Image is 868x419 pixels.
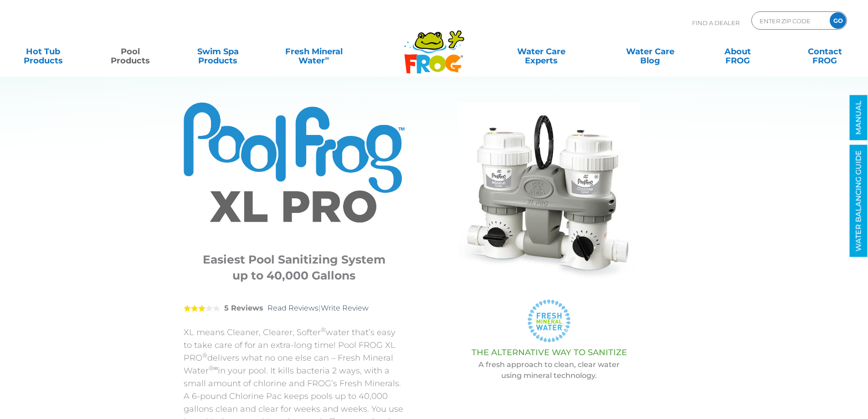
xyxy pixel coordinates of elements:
sup: ® [321,326,326,333]
p: Find A Dealer [692,11,740,34]
a: Water CareExperts [486,42,596,61]
sup: ®∞ [209,364,218,372]
p: A fresh approach to clean, clear water using mineral technology. [427,359,671,381]
img: Product Logo [184,103,405,236]
a: Fresh MineralWater∞ [271,42,356,61]
h3: THE ALTERNATIVE WAY TO SANITIZE [427,348,671,357]
div: | [184,290,405,326]
a: Swim SpaProducts [184,42,252,61]
a: Read Reviews [267,304,318,312]
a: MANUAL [850,95,868,140]
a: WATER BALANCING GUIDE [850,145,868,257]
a: Water CareBlog [616,42,684,61]
img: Frog Products Logo [399,18,469,74]
strong: 5 Reviews [224,304,263,312]
a: Write Review [321,304,369,312]
h3: Easiest Pool Sanitizing System up to 40,000 Gallons [195,252,393,284]
a: PoolProducts [97,42,164,61]
sup: ∞ [325,54,329,62]
a: ContactFROG [791,42,859,61]
span: 3 [184,305,205,312]
input: GO [830,12,846,29]
sup: ® [202,352,207,359]
a: AboutFROG [704,42,771,61]
a: Hot TubProducts [9,42,77,61]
